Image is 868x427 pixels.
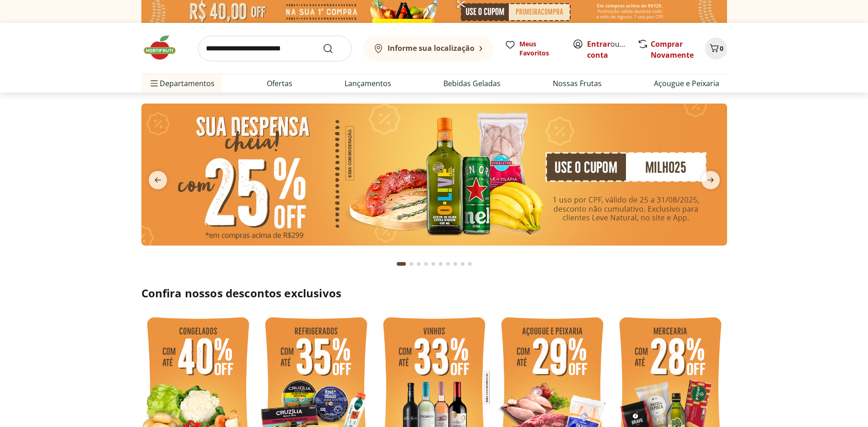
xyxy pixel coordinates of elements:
[141,171,174,189] button: previous
[149,72,160,94] button: Menu
[149,72,215,94] span: Departamentos
[694,171,727,189] button: next
[720,44,723,53] span: 0
[422,253,430,275] button: Go to page 4 from fs-carousel
[705,38,727,60] button: Carrinho
[587,39,637,60] a: Criar conta
[267,78,292,89] a: Ofertas
[443,78,501,89] a: Bebidas Geladas
[395,253,408,275] button: Current page from fs-carousel
[466,253,474,275] button: Go to page 10 from fs-carousel
[553,78,602,89] a: Nossas Frutas
[198,36,352,61] input: search
[437,253,444,275] button: Go to page 6 from fs-carousel
[505,39,561,58] a: Meus Favoritos
[444,253,452,275] button: Go to page 7 from fs-carousel
[452,253,459,275] button: Go to page 8 from fs-carousel
[415,253,422,275] button: Go to page 3 from fs-carousel
[587,38,628,60] span: ou
[141,286,727,301] h2: Confira nossos descontos exclusivos
[388,43,474,53] b: Informe sua localização
[141,104,727,246] img: cupom
[363,36,494,61] button: Informe sua localização
[430,253,437,275] button: Go to page 5 from fs-carousel
[654,78,719,89] a: Açougue e Peixaria
[519,39,561,58] span: Meus Favoritos
[141,34,187,61] img: Hortifruti
[345,78,391,89] a: Lançamentos
[651,39,694,60] a: Comprar Novamente
[587,39,610,49] a: Entrar
[408,253,415,275] button: Go to page 2 from fs-carousel
[323,43,345,54] button: Submit Search
[459,253,466,275] button: Go to page 9 from fs-carousel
